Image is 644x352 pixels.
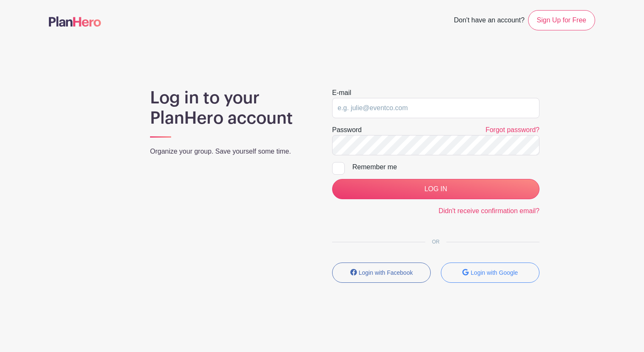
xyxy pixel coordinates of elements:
[49,16,101,27] img: logo-507f7623f17ff9eddc593b1ce0a138ce2505c220e1c5a4e2b4648c50719b7d32.svg
[454,12,525,30] span: Don't have an account?
[332,263,431,283] button: Login with Facebook
[150,146,312,157] p: Organize your group. Save yourself some time.
[332,98,539,118] input: e.g. julie@eventco.com
[352,162,539,172] div: Remember me
[471,269,518,276] small: Login with Google
[332,179,539,199] input: LOG IN
[425,239,446,245] span: OR
[528,10,595,30] a: Sign Up for Free
[486,126,539,133] a: Forgot password?
[332,125,362,135] label: Password
[359,269,413,276] small: Login with Facebook
[438,207,539,214] a: Didn't receive confirmation email?
[150,88,312,128] h1: Log in to your PlanHero account
[332,88,351,98] label: E-mail
[441,263,539,283] button: Login with Google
